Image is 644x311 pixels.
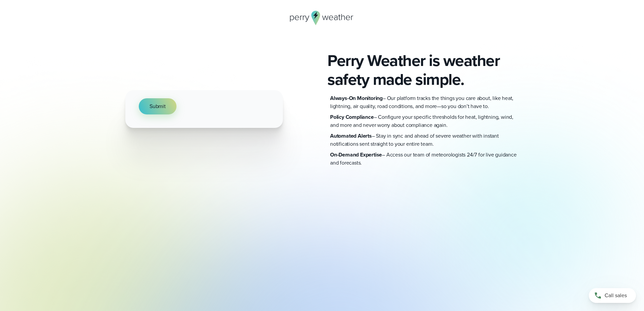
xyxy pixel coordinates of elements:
strong: On-Demand Expertise [330,151,382,159]
p: – Access our team of meteorologists 24/7 for live guidance and forecasts. [330,151,519,167]
p: – Configure your specific thresholds for heat, lightning, wind, and more and never worry about co... [330,113,519,129]
a: Call sales [589,288,636,303]
button: Submit [139,98,176,114]
h2: Perry Weather is weather safety made simple. [327,51,519,89]
span: Call sales [605,291,627,300]
strong: Always-On Monitoring [330,94,383,102]
strong: Automated Alerts [330,132,372,140]
p: – Our platform tracks the things you care about, like heat, lightning, air quality, road conditio... [330,94,519,110]
p: – Stay in sync and ahead of severe weather with instant notifications sent straight to your entir... [330,132,519,148]
span: Submit [150,102,166,110]
strong: Policy Compliance [330,113,374,121]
